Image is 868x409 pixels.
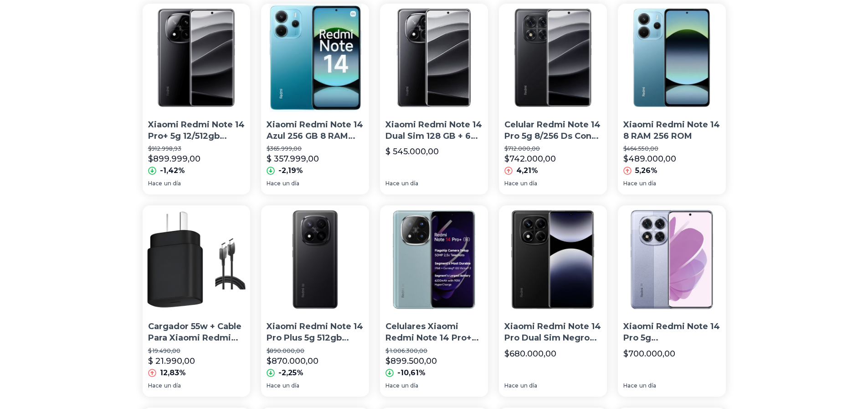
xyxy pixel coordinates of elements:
[143,205,251,396] a: Cargador 55w + Cable Para Xiaomi Redmi Note 9 10 11 12 13 14Cargador 55w + Cable Para Xiaomi Redm...
[267,145,302,152] font: $365.999,00
[499,4,607,194] a: Celular Redmi Note 14 Pro 5g 8/256 Ds Con Funda Y CargadorCelular Redmi Note 14 Pro 5g 8/256 Ds C...
[164,382,181,389] font: un día
[504,382,519,389] font: Hace
[267,321,363,354] font: Xiaomi Redmi Note 14 Pro Plus 5g 512gb 12gb Dual Sim
[148,347,180,354] font: $ 19.490,00
[516,166,538,175] font: 4,21%
[278,368,303,377] font: -2,25%
[148,356,195,366] font: $ 21.990,00
[623,154,676,164] font: $489.000,00
[380,205,488,396] a: Celulares Xiaomi Redmi Note 14 Pro+ 5g Azul PetróleoCelulares Xiaomi Redmi Note 14 Pro+ 5g Azul P...
[520,382,537,389] font: un día
[261,4,369,194] a: Xiaomi Redmi Note 14 Azul 256 GB 8 RAM Dual Sim 4GXiaomi Redmi Note 14 Azul 256 GB 8 RAM Dual Sim...
[504,154,556,164] font: $742.000,00
[148,321,241,354] font: Cargador 55w + Cable Para Xiaomi Redmi Note 9 10 11 12 13 14
[143,4,251,112] img: Xiaomi Redmi Note 14 Pro+ 5g 12/512gb Versión Global Negro.
[623,145,658,152] font: $464.550,00
[639,180,656,187] font: un día
[267,356,318,366] font: $870.000,00
[623,349,675,359] font: $700.000,00
[380,4,488,112] img: Xiaomi Redmi Note 14 Dual Sim 128 GB + 6 RAM
[635,166,657,175] font: 5,26%
[385,347,427,354] font: $ 1.006.300,00
[385,120,482,152] font: Xiaomi Redmi Note 14 Dual Sim 128 GB + 6 RAM
[504,349,556,359] font: $680.000,00
[623,180,637,187] font: Hace
[385,382,400,389] font: Hace
[267,382,281,389] font: Hace
[623,321,720,365] font: Xiaomi Redmi Note 14 Pro 5g [PERSON_NAME] Dual Sim Caja Sellada
[380,205,488,314] img: Celulares Xiaomi Redmi Note 14 Pro+ 5g Azul Petróleo
[148,180,162,187] font: Hace
[385,147,439,157] font: $ 545.000,00
[618,205,726,314] img: Xiaomi Redmi Note 14 Pro 5g Morado Dual Sim Caja Sellada
[278,166,303,175] font: -2,19%
[385,356,437,366] font: $899.500,00
[401,382,418,389] font: un día
[148,382,162,389] font: Hace
[499,205,607,314] img: Xiaomi Redmi Note 14 Pro Dual Sim Negro Caja Cerrada
[261,4,369,112] img: Xiaomi Redmi Note 14 Azul 256 GB 8 RAM Dual Sim 4G
[623,120,720,141] font: Xiaomi Redmi Note 14 8 RAM 256 ROM
[639,382,656,389] font: un día
[267,180,281,187] font: Hace
[261,205,369,314] img: Xiaomi Redmi Note 14 Pro Plus 5g 512gb 12gb Dual Sim
[618,4,726,194] a: Xiaomi Redmi Note 14 8 RAM 256 ROMXiaomi Redmi Note 14 8 RAM 256 ROM$464.550,00$489.000,005,26%Ha...
[148,145,181,152] font: $912.998,93
[164,180,181,187] font: un día
[401,180,418,187] font: un día
[267,120,363,152] font: Xiaomi Redmi Note 14 Azul 256 GB 8 RAM Dual Sim 4G
[282,180,299,187] font: un día
[618,4,726,112] img: Xiaomi Redmi Note 14 8 RAM 256 ROM
[267,154,319,164] font: $ 357.999,00
[282,382,299,389] font: un día
[504,120,601,152] font: Celular Redmi Note 14 Pro 5g 8/256 Ds Con Funda Y Cargador
[504,180,519,187] font: Hace
[380,4,488,194] a: Xiaomi Redmi Note 14 Dual Sim 128 GB + 6 RAMXiaomi Redmi Note 14 Dual Sim 128 GB + 6 RAM$ 545.000...
[504,145,540,152] font: $712.000,00
[261,205,369,396] a: Xiaomi Redmi Note 14 Pro Plus 5g 512gb 12gb Dual SimXiaomi Redmi Note 14 Pro Plus 5g 512gb 12gb D...
[499,4,607,112] img: Celular Redmi Note 14 Pro 5g 8/256 Ds Con Funda Y Cargador
[623,382,637,389] font: Hace
[160,368,186,377] font: 12,83%
[143,205,251,314] img: Cargador 55w + Cable Para Xiaomi Redmi Note 9 10 11 12 13 14
[148,120,245,152] font: Xiaomi Redmi Note 14 Pro+ 5g 12/512gb Versión Global Negro.
[385,321,479,354] font: Celulares Xiaomi Redmi Note 14 Pro+ 5g Azul Petróleo
[160,166,185,175] font: -1,42%
[520,180,537,187] font: un día
[267,347,304,354] font: $890.000,00
[499,205,607,396] a: Xiaomi Redmi Note 14 Pro Dual Sim Negro Caja CerradaXiaomi Redmi Note 14 Pro Dual Sim Negro Caja ...
[148,154,200,164] font: $899.999,00
[143,4,251,194] a: Xiaomi Redmi Note 14 Pro+ 5g 12/512gb Versión Global Negro.Xiaomi Redmi Note 14 Pro+ 5g 12/512gb ...
[618,205,726,396] a: Xiaomi Redmi Note 14 Pro 5g Morado Dual Sim Caja SelladaXiaomi Redmi Note 14 Pro 5g [PERSON_NAME]...
[397,368,426,377] font: -10,61%
[504,321,601,354] font: Xiaomi Redmi Note 14 Pro Dual Sim Negro Caja Cerrada
[385,180,400,187] font: Hace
